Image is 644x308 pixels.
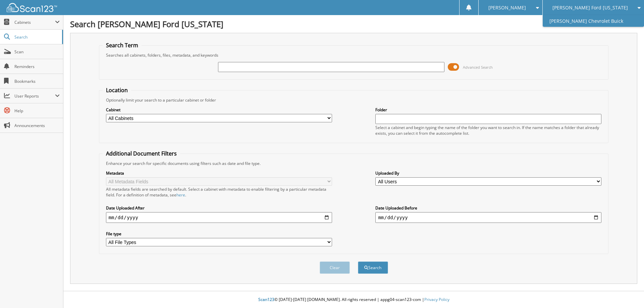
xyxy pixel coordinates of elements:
[106,107,332,113] label: Cabinet
[258,297,274,302] span: Scan123
[14,93,55,99] span: User Reports
[14,123,60,128] span: Announcements
[14,78,60,84] span: Bookmarks
[103,97,605,103] div: Optionally limit your search to a particular cabinet or folder
[375,170,601,176] label: Uploaded By
[375,205,601,211] label: Date Uploaded Before
[375,212,601,223] input: end
[106,186,332,198] div: All metadata fields are searched by default. Select a cabinet with metadata to enable filtering b...
[610,276,644,308] iframe: Chat Widget
[103,52,605,58] div: Searches all cabinets, folders, files, metadata, and keywords
[14,34,59,40] span: Search
[358,261,388,274] button: Search
[103,42,142,49] legend: Search Term
[463,65,493,70] span: Advanced Search
[14,108,60,114] span: Help
[552,6,628,10] span: [PERSON_NAME] Ford [US_STATE]
[70,18,637,29] h1: Search [PERSON_NAME] Ford [US_STATE]
[14,49,60,55] span: Scan
[375,125,601,136] div: Select a cabinet and begin typing the name of the folder you want to search in. If the name match...
[63,292,644,308] div: © [DATE]-[DATE] [DOMAIN_NAME]. All rights reserved | appg04-scan123-com |
[106,231,332,237] label: File type
[106,205,332,211] label: Date Uploaded After
[424,297,449,302] a: Privacy Policy
[543,15,644,27] a: [PERSON_NAME] Chevrolet Buick
[103,150,180,157] legend: Additional Document Filters
[14,64,60,69] span: Reminders
[106,170,332,176] label: Metadata
[320,261,350,274] button: Clear
[375,107,601,113] label: Folder
[488,6,526,10] span: [PERSON_NAME]
[103,161,605,166] div: Enhance your search for specific documents using filters such as date and file type.
[7,3,57,12] img: scan123-logo-white.svg
[103,86,131,94] legend: Location
[14,19,55,25] span: Cabinets
[106,212,332,223] input: start
[176,192,185,198] a: here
